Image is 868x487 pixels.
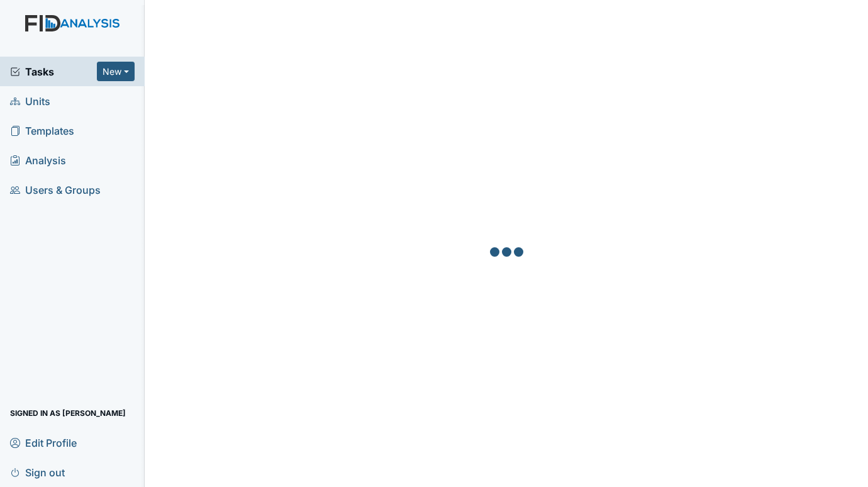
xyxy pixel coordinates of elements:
span: Users & Groups [10,180,101,199]
a: Tasks [10,64,97,79]
span: Sign out [10,462,65,482]
span: Signed in as [PERSON_NAME] [10,403,126,423]
span: Edit Profile [10,433,77,452]
span: Analysis [10,150,66,170]
button: New [97,62,135,81]
span: Units [10,91,50,111]
span: Templates [10,121,74,140]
